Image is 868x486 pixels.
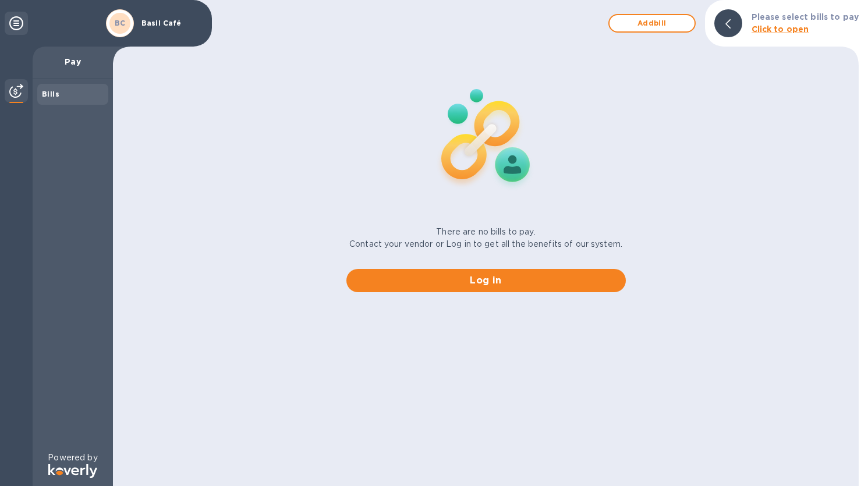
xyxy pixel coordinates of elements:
p: Powered by [48,452,97,464]
b: BC [115,19,126,27]
p: There are no bills to pay. Contact your vendor or Log in to get all the benefits of our system. [349,226,622,250]
img: Logo [48,464,97,478]
b: Click to open [752,24,809,34]
span: Add bill [619,16,685,30]
b: Bills [42,90,59,98]
p: Pay [42,56,104,68]
b: Please select bills to pay [752,12,859,22]
p: Basil Café [141,19,200,27]
span: Log in [356,274,617,288]
button: Addbill [608,14,696,33]
button: Log in [346,269,626,292]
